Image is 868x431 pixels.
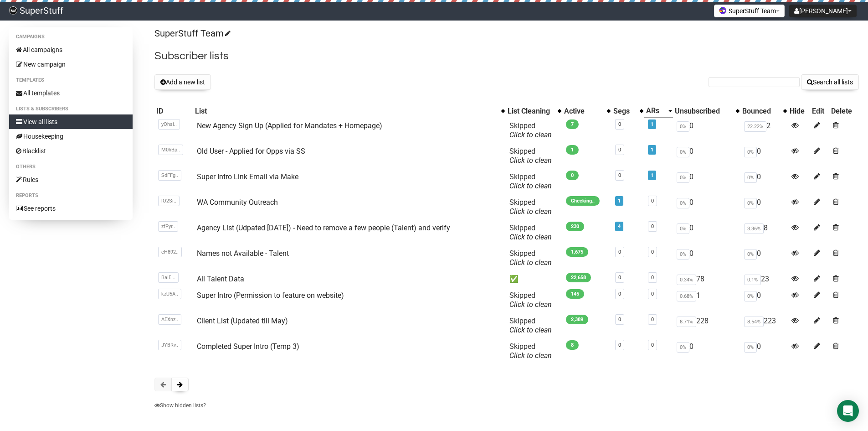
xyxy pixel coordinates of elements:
span: Skipped [509,291,552,309]
td: 0 [740,143,788,169]
div: Unsubscribed [675,107,731,116]
a: Click to clean [509,351,552,360]
a: Agency List (Udpated [DATE]) - Need to remove a few people (Talent) and verify [197,223,450,232]
button: [PERSON_NAME] [789,5,857,17]
span: 0% [677,249,689,260]
span: AEXnz.. [158,314,181,325]
span: 0% [744,147,757,157]
span: 0.34% [677,275,696,285]
a: 0 [618,317,621,322]
span: 0% [677,342,689,353]
span: 0% [677,121,689,132]
span: JYBRv.. [158,340,181,350]
a: Click to clean [509,156,552,165]
th: List Cleaning: No sort applied, activate to apply an ascending sort [506,104,562,118]
span: 0% [677,172,689,183]
div: ID [156,107,191,116]
span: 0 [566,171,579,180]
span: 3.36% [744,223,764,234]
a: Super Intro Link Email via Make [197,172,298,181]
span: 22,658 [566,273,591,282]
a: 0 [651,198,654,204]
span: Skipped [509,223,552,241]
th: Segs: No sort applied, activate to apply an ascending sort [611,104,644,118]
a: 0 [651,317,654,322]
div: Hide [790,107,808,116]
div: List [195,107,497,116]
div: List Cleaning [508,107,553,116]
div: ARs [646,106,664,115]
th: ID: No sort applied, sorting is disabled [154,104,193,118]
td: 0 [673,118,740,143]
div: Segs [613,107,635,116]
div: Edit [812,107,827,116]
a: 0 [618,291,621,297]
th: Delete: No sort applied, sorting is disabled [829,104,859,118]
a: Click to clean [509,326,552,334]
span: 0% [744,172,757,183]
a: 0 [618,121,621,127]
td: 0 [673,169,740,194]
span: 8 [566,340,579,350]
td: 0 [673,338,740,364]
td: 8 [740,220,788,245]
span: 0% [744,291,757,301]
td: 228 [673,313,740,338]
button: Search all lists [801,74,859,90]
span: 22.22% [744,121,766,132]
td: 0 [673,194,740,220]
span: BaIEI.. [158,272,179,283]
td: 0 [740,245,788,271]
a: 0 [618,249,621,255]
th: List: No sort applied, activate to apply an ascending sort [193,104,506,118]
th: Edit: No sort applied, sorting is disabled [810,104,829,118]
td: 78 [673,271,740,287]
td: 0 [740,287,788,313]
li: Reports [9,190,133,201]
span: 8.71% [677,317,696,327]
h2: Subscriber lists [154,48,859,64]
button: SuperStuff Team [714,5,785,17]
td: 0 [740,338,788,364]
td: 0 [673,245,740,271]
span: 145 [566,289,584,299]
a: 1 [651,147,653,153]
a: 0 [618,147,621,153]
a: 0 [651,223,654,229]
a: WA Community Outreach [197,198,278,207]
span: kzU5A.. [158,289,181,299]
a: 1 [651,121,653,127]
a: All Talent Data [197,275,244,283]
span: M0hBp.. [158,145,183,155]
span: 0.1% [744,275,761,285]
a: SuperStuff Team [154,28,229,39]
span: 230 [566,222,584,231]
span: Skipped [509,172,552,190]
th: Unsubscribed: No sort applied, activate to apply an ascending sort [673,104,740,118]
a: 0 [651,275,654,280]
a: Rules [9,172,133,187]
td: 23 [740,271,788,287]
a: 0 [618,172,621,178]
td: 0 [740,194,788,220]
span: Skipped [509,147,552,165]
span: zfPyr.. [158,221,178,232]
a: Show hidden lists? [154,402,206,409]
a: Click to clean [509,130,552,139]
a: New Agency Sign Up (Applied for Mandates + Homepage) [197,121,382,130]
a: Blacklist [9,144,133,158]
a: Click to clean [509,233,552,241]
span: 0% [677,198,689,208]
a: 0 [651,291,654,297]
th: Bounced: No sort applied, activate to apply an ascending sort [740,104,788,118]
div: Active [564,107,602,116]
th: Active: No sort applied, activate to apply an ascending sort [562,104,611,118]
span: 0% [677,147,689,157]
a: New campaign [9,57,133,72]
th: ARs: Descending sort applied, activate to remove the sort [644,104,673,118]
span: Skipped [509,317,552,334]
a: Click to clean [509,300,552,309]
span: Skipped [509,121,552,139]
span: SdFFg.. [158,170,181,181]
span: 0% [677,223,689,234]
